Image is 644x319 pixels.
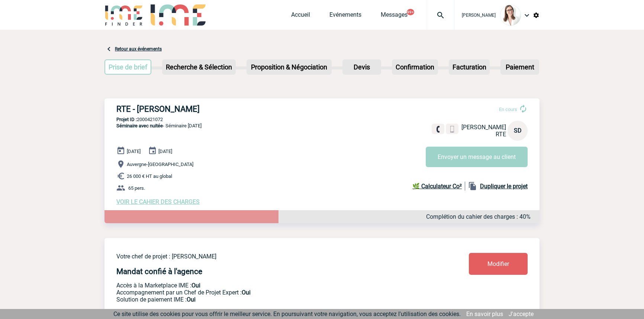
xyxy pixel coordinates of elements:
a: 🌿 Calculateur Co² [412,182,465,191]
a: Retour aux événements [115,46,162,52]
h4: Mandat confié à l'agence [116,267,202,276]
button: Envoyer un message au client [426,147,528,167]
b: Oui [191,282,200,289]
span: [PERSON_NAME] [462,13,496,18]
p: Devis [343,60,380,74]
span: Séminaire avec nuitée [116,123,163,128]
p: Paiement [501,60,538,74]
p: Votre chef de projet : [PERSON_NAME] [116,253,425,260]
span: - Séminaire [DATE] [116,123,202,128]
span: RTE [496,131,506,138]
span: [DATE] [127,149,141,154]
span: En cours [499,107,517,112]
span: Auvergne-[GEOGRAPHIC_DATA] [127,162,193,167]
b: 🌿 Calculateur Co² [412,183,462,190]
button: 99+ [407,9,414,15]
p: Prestation payante [116,289,425,296]
p: Conformité aux process achat client, Prise en charge de la facturation, Mutualisation de plusieur... [116,296,425,303]
h3: RTE - [PERSON_NAME] [116,104,339,114]
b: Oui [242,289,251,296]
span: Ce site utilise des cookies pour vous offrir le meilleur service. En poursuivant votre navigation... [113,310,461,318]
span: 65 pers. [128,185,145,191]
img: 122719-0.jpg [500,5,521,26]
p: Confirmation [393,60,437,74]
span: [PERSON_NAME] [461,124,506,131]
a: Accueil [291,11,310,22]
p: 2000421072 [104,117,540,122]
b: Oui [187,296,196,303]
img: file_copy-black-24dp.png [468,182,477,191]
a: Evénements [329,11,361,22]
span: Modifier [487,260,509,267]
img: portable.png [449,126,455,133]
span: 26 000 € HT au global [127,173,172,179]
p: Prise de brief [105,60,151,74]
span: [DATE] [158,149,172,154]
a: En savoir plus [466,310,503,318]
a: Messages [381,11,408,22]
a: J'accepte [509,310,534,318]
img: fixe.png [435,126,441,133]
p: Facturation [450,60,489,74]
p: Recherche & Sélection [163,60,235,74]
span: SD [514,127,522,134]
a: VOIR LE CAHIER DES CHARGES [116,198,200,205]
p: Proposition & Négociation [247,60,331,74]
b: Projet ID : [116,117,137,122]
b: Dupliquer le projet [480,183,528,190]
img: IME-Finder [104,4,143,26]
p: Accès à la Marketplace IME : [116,282,425,289]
